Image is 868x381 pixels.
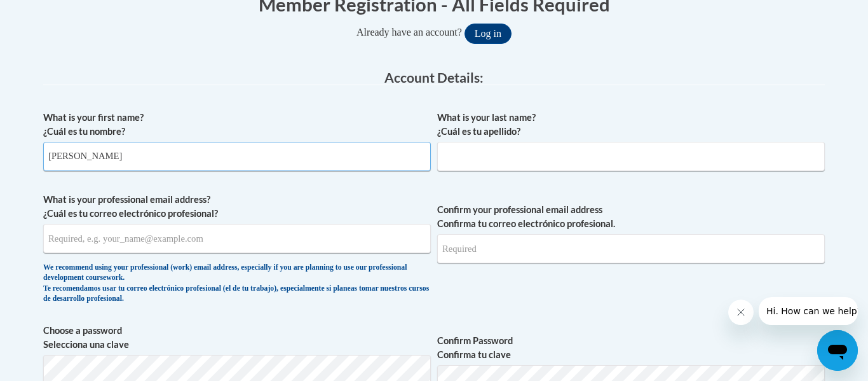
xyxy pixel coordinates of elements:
[465,24,512,44] button: Log in
[43,324,431,352] label: Choose a password Selecciona una clave
[43,193,431,221] label: What is your professional email address? ¿Cuál es tu correo electrónico profesional?
[43,142,431,171] input: Metadata input
[437,234,825,263] input: Required
[437,203,825,231] label: Confirm your professional email address Confirma tu correo electrónico profesional.
[8,9,103,19] span: Hi. How can we help?
[384,69,484,85] span: Account Details:
[759,297,858,325] iframe: Message from company
[43,263,431,305] div: We recommend using your professional (work) email address, especially if you are planning to use ...
[43,111,431,139] label: What is your first name? ¿Cuál es tu nombre?
[356,27,462,38] span: Already have an account?
[817,330,858,371] iframe: Button to launch messaging window
[437,142,825,171] input: Metadata input
[437,334,825,362] label: Confirm Password Confirma tu clave
[43,224,431,253] input: Metadata input
[437,111,825,139] label: What is your last name? ¿Cuál es tu apellido?
[728,300,754,325] iframe: Close message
